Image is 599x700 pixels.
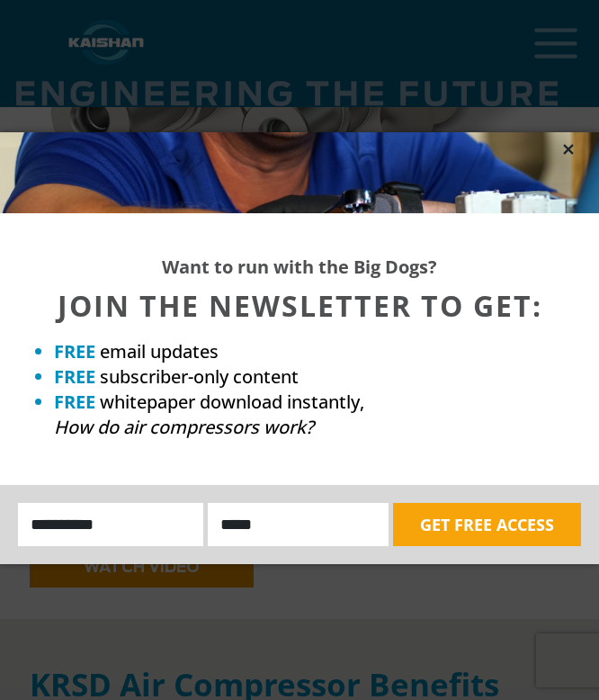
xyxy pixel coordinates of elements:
[58,286,542,325] span: JOIN THE NEWSLETTER TO GET:
[100,390,364,414] span: whitepaper download instantly,
[560,141,577,157] button: Close
[100,339,219,363] span: email updates
[18,503,203,546] input: Name:
[393,503,581,546] button: GET FREE ACCESS
[54,339,95,363] strong: FREE
[54,364,95,389] strong: FREE
[54,415,314,439] em: How do air compressors work?
[54,390,95,414] strong: FREE
[208,503,389,546] input: Email
[162,255,437,279] strong: Want to run with the Big Dogs?
[100,364,299,389] span: subscriber-only content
